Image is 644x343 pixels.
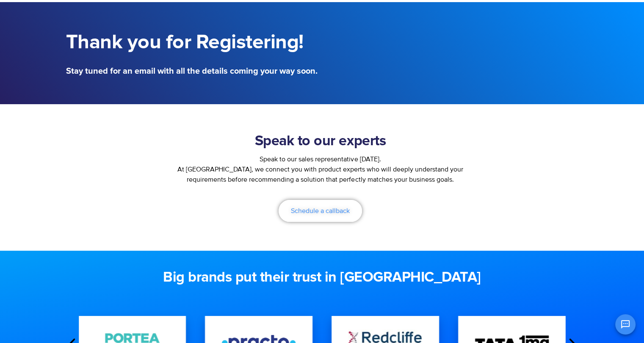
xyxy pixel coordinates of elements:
a: Schedule a callback [279,200,362,222]
p: At [GEOGRAPHIC_DATA], we connect you with product experts who will deeply understand your require... [170,164,471,185]
h2: Speak to our experts [170,133,471,150]
button: Open chat [615,314,636,335]
h1: Thank you for Registering! [66,31,318,54]
h5: Stay tuned for an email with all the details coming your way soon. [66,67,318,75]
span: Schedule a callback [291,207,350,214]
div: Speak to our sales representative [DATE]. [170,154,471,164]
h2: Big brands put their trust in [GEOGRAPHIC_DATA] [66,269,578,286]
